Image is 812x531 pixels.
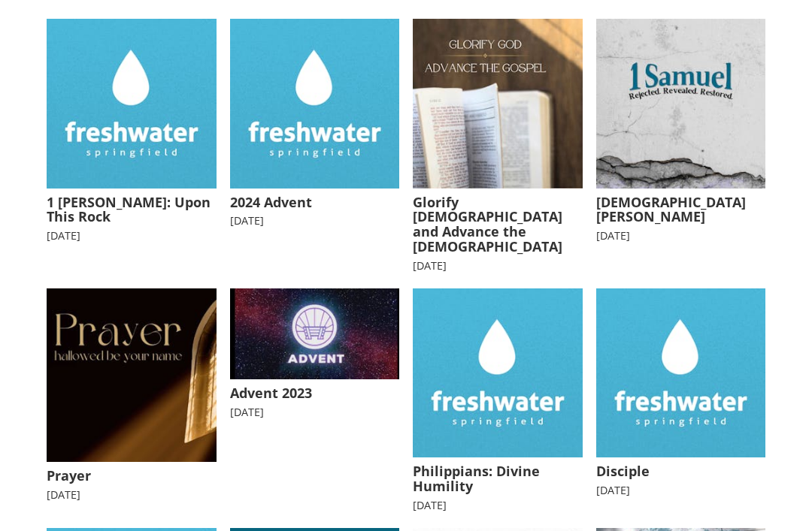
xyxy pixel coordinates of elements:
[596,19,766,189] img: 1-Samuel-square.jpg
[230,405,264,419] small: [DATE]
[47,288,217,502] a: Prayer [DATE]
[596,288,766,498] a: Disciple [DATE]
[413,19,583,189] img: Glorify-God-Advance-the-Gospel-square.png
[47,195,217,225] h5: 1 [PERSON_NAME]: Upon This Rock
[413,195,583,255] h5: Glorify [DEMOGRAPHIC_DATA] and Advance the [DEMOGRAPHIC_DATA]
[230,195,400,210] h5: 2024 Advent
[230,19,400,228] a: 2024 Advent [DATE]
[413,464,583,494] h5: Philippians: Divine Humility
[413,498,447,512] small: [DATE]
[47,288,217,463] img: prayerpod-e1704654329316.jpg
[230,288,400,380] img: Screenshot_20201226-143252__01.jpg
[413,288,583,458] img: fc-default-1400.png
[230,288,400,420] a: Advent 2023 [DATE]
[413,288,583,513] a: Philippians: Divine Humility [DATE]
[596,228,630,243] small: [DATE]
[230,386,400,401] h5: Advent 2023
[413,258,447,273] small: [DATE]
[596,483,630,497] small: [DATE]
[230,213,264,228] small: [DATE]
[47,487,80,502] small: [DATE]
[47,469,217,484] h5: Prayer
[230,19,400,189] img: fc-default-1400.png
[596,195,766,225] h5: [DEMOGRAPHIC_DATA][PERSON_NAME]
[596,464,766,479] h5: Disciple
[47,19,217,243] a: 1 [PERSON_NAME]: Upon This Rock [DATE]
[413,19,583,273] a: Glorify [DEMOGRAPHIC_DATA] and Advance the [DEMOGRAPHIC_DATA] [DATE]
[596,288,766,458] img: fc-default-1400.png
[596,19,766,243] a: [DEMOGRAPHIC_DATA][PERSON_NAME] [DATE]
[47,19,217,189] img: fc-default-1400.png
[47,228,80,243] small: [DATE]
